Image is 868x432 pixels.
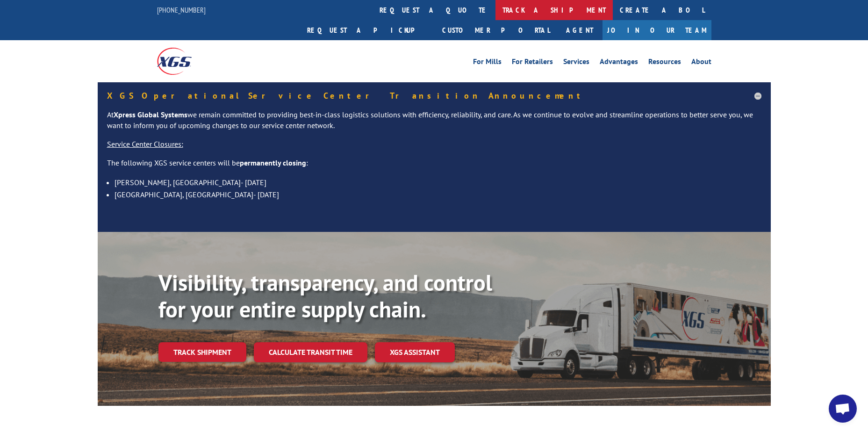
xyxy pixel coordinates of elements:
p: At we remain committed to providing best-in-class logistics solutions with efficiency, reliabilit... [107,109,761,139]
a: Track shipment [158,342,246,362]
a: Join Our Team [603,20,711,40]
a: Advantages [600,58,638,68]
a: Calculate transit time [254,342,367,362]
a: For Mills [473,58,502,68]
a: Agent [557,20,603,40]
p: The following XGS service centers will be : [107,158,761,176]
li: [PERSON_NAME], [GEOGRAPHIC_DATA]- [DATE] [115,176,761,188]
a: XGS ASSISTANT [375,342,455,362]
strong: Xpress Global Systems [114,110,187,119]
a: Services [563,58,589,68]
u: Service Center Closures: [107,139,183,149]
b: Visibility, transparency, and control for your entire supply chain. [158,268,492,324]
a: [PHONE_NUMBER] [157,5,206,14]
a: For Retailers [512,58,553,68]
strong: permanently closing [240,158,306,167]
a: Customer Portal [435,20,557,40]
a: Request a pickup [300,20,435,40]
li: [GEOGRAPHIC_DATA], [GEOGRAPHIC_DATA]- [DATE] [115,188,761,201]
h5: XGS Operational Service Center Transition Announcement [107,92,761,100]
a: Open chat [829,395,857,423]
a: Resources [648,58,681,68]
a: About [691,58,711,68]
